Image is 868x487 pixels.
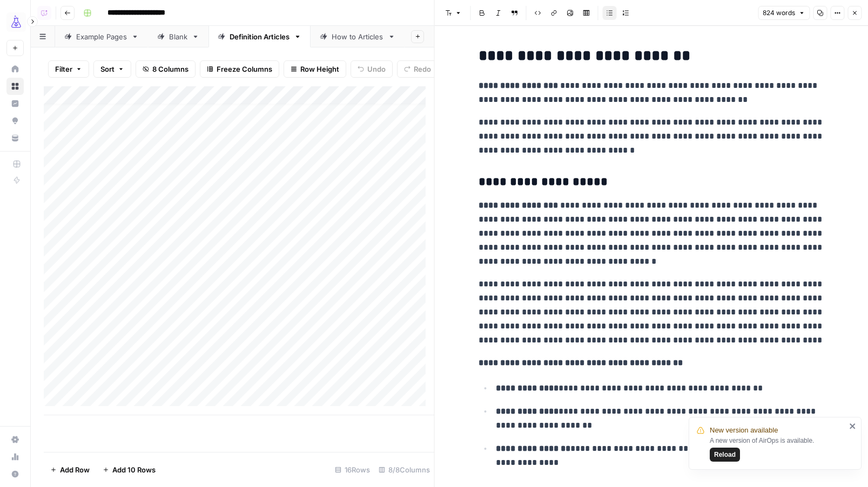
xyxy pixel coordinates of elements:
[96,461,162,478] button: Add 10 Rows
[332,31,383,42] div: How to Articles
[55,26,148,47] a: Example Pages
[6,129,24,147] a: Your Data
[76,31,127,42] div: Example Pages
[367,64,386,74] span: Undo
[200,60,279,78] button: Freeze Columns
[300,64,339,74] span: Row Height
[93,60,131,78] button: Sort
[230,31,290,42] div: Definition Articles
[758,6,810,20] button: 824 words
[6,448,24,465] a: Usage
[763,8,795,18] span: 824 words
[414,64,431,74] span: Redo
[710,448,740,462] button: Reload
[44,461,96,478] button: Add Row
[48,60,89,78] button: Filter
[351,60,393,78] button: Undo
[714,450,736,459] span: Reload
[6,12,26,32] img: AirOps Growth Logo
[710,425,778,436] span: New version available
[152,64,189,74] span: 8 Columns
[217,64,272,74] span: Freeze Columns
[60,464,90,475] span: Add Row
[6,112,24,129] a: Opportunities
[710,436,846,462] div: A new version of AirOps is available.
[6,95,24,112] a: Insights
[136,60,196,78] button: 8 Columns
[849,422,857,430] button: close
[374,461,434,478] div: 8/8 Columns
[6,9,24,36] button: Workspace: AirOps Growth
[311,26,405,47] a: How to Articles
[55,64,72,74] span: Filter
[284,60,346,78] button: Row Height
[100,64,115,74] span: Sort
[208,26,311,47] a: Definition Articles
[112,464,156,475] span: Add 10 Rows
[169,31,187,42] div: Blank
[148,26,208,47] a: Blank
[397,60,438,78] button: Redo
[331,461,374,478] div: 16 Rows
[6,431,24,448] a: Settings
[6,465,24,483] button: Help + Support
[6,60,24,78] a: Home
[6,78,24,95] a: Browse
